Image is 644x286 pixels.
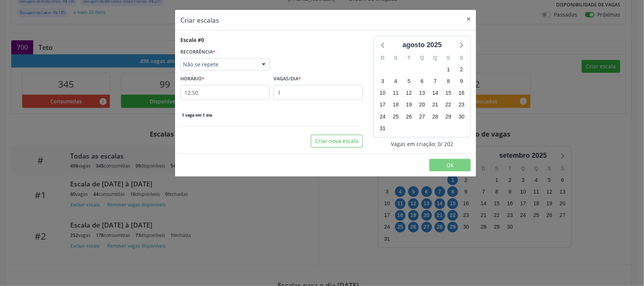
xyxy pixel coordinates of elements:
[180,73,204,85] label: HORÁRIO
[183,61,254,68] span: Não se repete
[429,159,471,172] button: OK
[400,40,445,50] div: agosto 2025
[456,100,467,110] span: sábado, 23 de agosto de 2025
[430,111,441,122] span: quinta-feira, 28 de agosto de 2025
[390,76,401,87] span: segunda-feira, 4 de agosto de 2025
[404,76,414,87] span: terça-feira, 5 de agosto de 2025
[274,73,301,85] label: VAGAS/DIA
[443,111,454,122] span: sexta-feira, 29 de agosto de 2025
[417,111,427,122] span: quarta-feira, 27 de agosto de 2025
[180,85,270,100] input: 00:00
[456,76,467,87] span: sábado, 9 de agosto de 2025
[443,76,454,87] span: sexta-feira, 8 de agosto de 2025
[456,88,467,98] span: sábado, 16 de agosto de 2025
[430,100,441,110] span: quinta-feira, 21 de agosto de 2025
[456,111,467,122] span: sábado, 30 de agosto de 2025
[430,76,441,87] span: quinta-feira, 7 de agosto de 2025
[373,140,471,148] div: Vagas em criação: 0
[443,64,454,75] span: sexta-feira, 1 de agosto de 2025
[461,10,476,28] button: Close
[429,52,442,64] div: Q
[430,88,441,98] span: quinta-feira, 14 de agosto de 2025
[377,100,388,110] span: domingo, 17 de agosto de 2025
[417,88,427,98] span: quarta-feira, 13 de agosto de 2025
[441,140,453,148] span: / 202
[377,111,388,122] span: domingo, 24 de agosto de 2025
[455,52,468,64] div: S
[180,46,215,58] label: RECORRÊNCIA
[311,135,363,148] button: Criar nova escala
[417,76,427,87] span: quarta-feira, 6 de agosto de 2025
[377,123,388,134] span: domingo, 31 de agosto de 2025
[404,88,414,98] span: terça-feira, 12 de agosto de 2025
[180,36,204,44] div: Escala #0
[389,52,403,64] div: S
[456,64,467,75] span: sábado, 2 de agosto de 2025
[443,100,454,110] span: sexta-feira, 22 de agosto de 2025
[416,52,429,64] div: Q
[403,52,416,64] div: T
[377,76,388,87] span: domingo, 3 de agosto de 2025
[442,52,455,64] div: S
[443,88,454,98] span: sexta-feira, 15 de agosto de 2025
[446,161,454,169] span: OK
[390,88,401,98] span: segunda-feira, 11 de agosto de 2025
[404,111,414,122] span: terça-feira, 26 de agosto de 2025
[390,100,401,110] span: segunda-feira, 18 de agosto de 2025
[404,100,414,110] span: terça-feira, 19 de agosto de 2025
[377,88,388,98] span: domingo, 10 de agosto de 2025
[180,15,219,25] h5: Criar escalas
[390,111,401,122] span: segunda-feira, 25 de agosto de 2025
[376,52,389,64] div: D
[180,112,214,118] span: 1 vaga em 1 dia
[417,100,427,110] span: quarta-feira, 20 de agosto de 2025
